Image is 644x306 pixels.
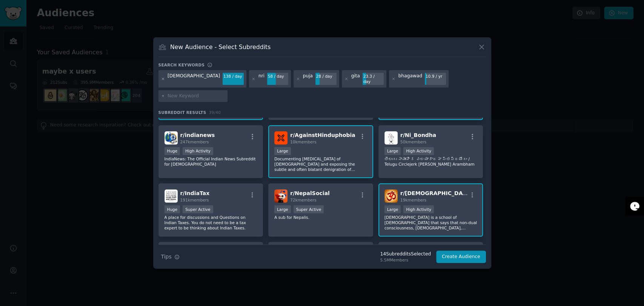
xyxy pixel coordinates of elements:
span: r/ Ni_Bondha [400,132,436,138]
div: puja [303,73,313,85]
div: 5.5M Members [380,257,431,263]
div: High Activity [403,205,434,213]
span: r/ AgainstHinduphobia [290,132,355,138]
span: Subreddit Results [158,110,206,115]
div: 138 / day [223,73,244,80]
span: 10k members [290,140,316,144]
div: 23.3 / day [363,73,384,85]
h3: New Audience - Select Subreddits [170,43,271,51]
div: 14 Subreddit s Selected [380,251,431,258]
span: r/ NepalSocial [290,190,330,196]
div: 10.9 / yr [425,73,446,80]
div: Large [274,147,291,155]
div: Super Active [294,205,324,213]
div: bhagawad [398,73,422,85]
p: Documenting [MEDICAL_DATA] of [DEMOGRAPHIC_DATA] and exposing the subtle and often blatant denigr... [274,156,367,172]
img: NepalSocial [274,189,287,203]
button: Create Audience [436,251,486,263]
span: r/ indianews [180,132,215,138]
div: Large [384,205,401,213]
span: 72k members [290,198,316,202]
p: A place for discussions and Questions on Indian Taxes. You do not need to be a tax expert to be t... [164,215,257,231]
div: Huge [164,205,180,213]
p: A sub for Nepalis. [274,215,367,220]
div: High Activity [183,147,213,155]
div: [DEMOGRAPHIC_DATA] [168,73,220,85]
span: 247k members [180,140,209,144]
button: Tips [158,250,182,263]
span: r/ IndiaTax [180,190,210,196]
div: High Activity [403,147,434,155]
span: 191k members [180,198,209,202]
input: New Keyword [168,93,225,100]
span: 19k members [400,198,426,202]
span: 39 / 40 [209,110,221,115]
div: Super Active [183,205,213,213]
img: IndiaTax [164,189,178,203]
p: IndiaNews: The Official Indian News Subreddit for [DEMOGRAPHIC_DATA] [164,156,257,167]
div: Large [384,147,401,155]
div: nri [258,73,264,85]
h3: Search keywords [158,62,205,68]
img: AgainstHinduphobia [274,131,287,145]
img: AdvaitaVedanta [384,189,398,203]
div: gita [351,73,360,85]
div: Huge [164,147,180,155]
div: 58 / day [267,73,288,80]
span: Tips [161,253,172,261]
p: తెలుగు సామూహిక వలయాకార హస్తప్రయోగం / Telugu Circlejerk [PERSON_NAME] Arambham [384,156,477,167]
img: Ni_Bondha [384,131,398,145]
img: indianews [164,131,178,145]
div: 28 / day [315,73,337,80]
span: r/ [DEMOGRAPHIC_DATA] [400,190,472,196]
div: Large [274,205,291,213]
p: [DEMOGRAPHIC_DATA] is a school of [DEMOGRAPHIC_DATA] that says that non-dual consciousness, [DEMO... [384,215,477,231]
span: 50k members [400,140,426,144]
